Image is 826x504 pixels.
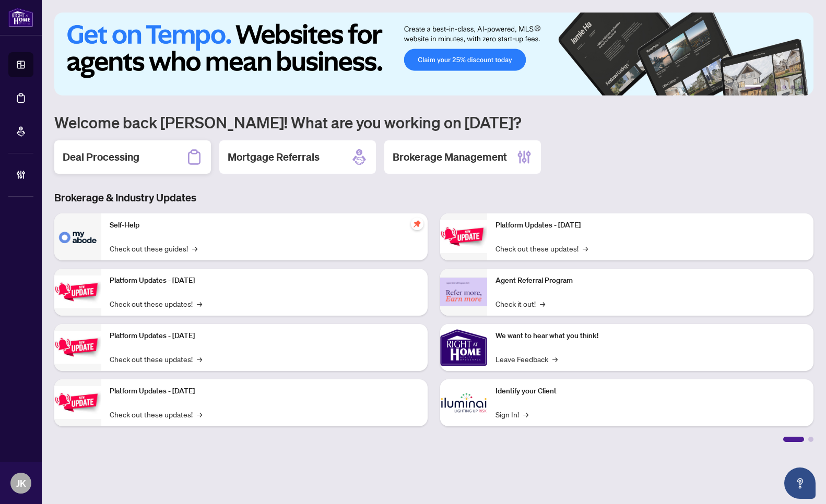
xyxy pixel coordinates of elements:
h2: Deal Processing [63,150,139,164]
p: Platform Updates - [DATE] [110,330,419,342]
span: → [197,409,202,420]
button: 4 [782,85,786,89]
p: Platform Updates - [DATE] [495,220,805,231]
span: → [197,298,202,309]
span: JK [16,476,26,490]
a: Check out these guides!→ [110,243,197,254]
span: → [583,243,588,254]
a: Check out these updates!→ [110,409,202,420]
p: Identify your Client [495,386,805,397]
span: → [523,409,528,420]
p: Agent Referral Program [495,275,805,286]
img: Platform Updates - June 23, 2025 [440,220,487,253]
p: Platform Updates - [DATE] [110,275,419,286]
img: Self-Help [54,213,101,260]
a: Leave Feedback→ [495,353,558,365]
img: Slide 0 [54,13,813,95]
a: Check out these updates!→ [110,298,202,309]
img: Platform Updates - July 21, 2025 [54,331,101,364]
img: logo [8,8,33,27]
p: Self-Help [110,220,419,231]
p: Platform Updates - [DATE] [110,386,419,397]
img: Agent Referral Program [440,278,487,306]
button: 5 [790,85,795,89]
button: 1 [745,85,761,89]
span: → [197,353,202,365]
h3: Brokerage & Industry Updates [54,190,813,205]
button: 2 [765,85,770,89]
p: We want to hear what you think! [495,330,805,342]
img: Identify your Client [440,379,487,426]
button: Open asap [784,467,816,499]
span: pushpin [411,218,423,230]
a: Check it out!→ [495,298,545,309]
h2: Mortgage Referrals [228,150,320,164]
button: 3 [774,85,778,89]
img: We want to hear what you think! [440,324,487,371]
a: Check out these updates!→ [495,243,588,254]
img: Platform Updates - July 8, 2025 [54,386,101,419]
button: 6 [799,85,803,89]
h1: Welcome back [PERSON_NAME]! What are you working on [DATE]? [54,112,813,132]
a: Check out these updates!→ [110,353,202,365]
span: → [192,243,197,254]
img: Platform Updates - September 16, 2025 [54,275,101,308]
span: → [552,353,558,365]
span: → [540,298,545,309]
a: Sign In!→ [495,409,528,420]
h2: Brokerage Management [393,150,507,164]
